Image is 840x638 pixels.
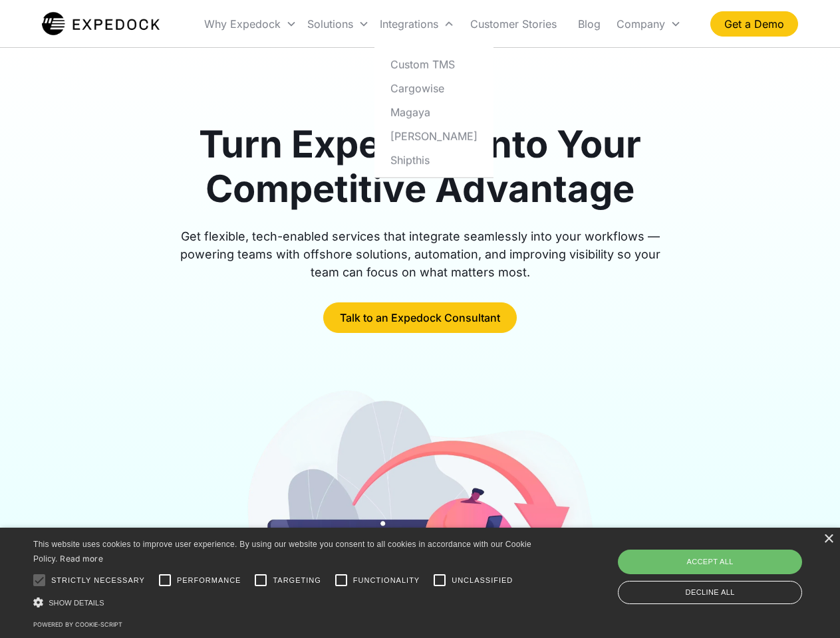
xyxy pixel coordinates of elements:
[33,540,531,564] span: This website uses cookies to improve user experience. By using our website you consent to all coo...
[273,575,321,586] span: Targeting
[460,1,567,47] a: Customer Stories
[617,17,665,31] div: Company
[353,575,420,586] span: Functionality
[33,595,536,609] div: Show details
[374,1,460,47] div: Integrations
[42,11,160,37] a: home
[380,100,488,124] a: Magaya
[710,11,798,37] a: Get a Demo
[33,621,122,628] a: Powered by cookie-script
[165,227,676,281] div: Get flexible, tech-enabled services that integrate seamlessly into your workflows — powering team...
[452,575,513,586] span: Unclassified
[42,11,160,37] img: Expedock Logo
[60,554,103,564] a: Read more
[302,1,374,47] div: Solutions
[380,124,488,148] a: [PERSON_NAME]
[380,76,488,100] a: Cargowise
[380,148,488,171] a: Shipthis
[567,1,611,47] a: Blog
[307,17,353,31] div: Solutions
[177,575,241,586] span: Performance
[49,599,104,607] span: Show details
[199,1,302,47] div: Why Expedock
[204,17,281,31] div: Why Expedock
[323,302,517,333] a: Talk to an Expedock Consultant
[374,47,493,177] nav: Integrations
[51,575,145,586] span: Strictly necessary
[619,494,840,638] iframe: Chat Widget
[380,52,488,76] a: Custom TMS
[380,17,438,31] div: Integrations
[611,1,686,47] div: Company
[165,122,676,211] h1: Turn Expedock Into Your Competitive Advantage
